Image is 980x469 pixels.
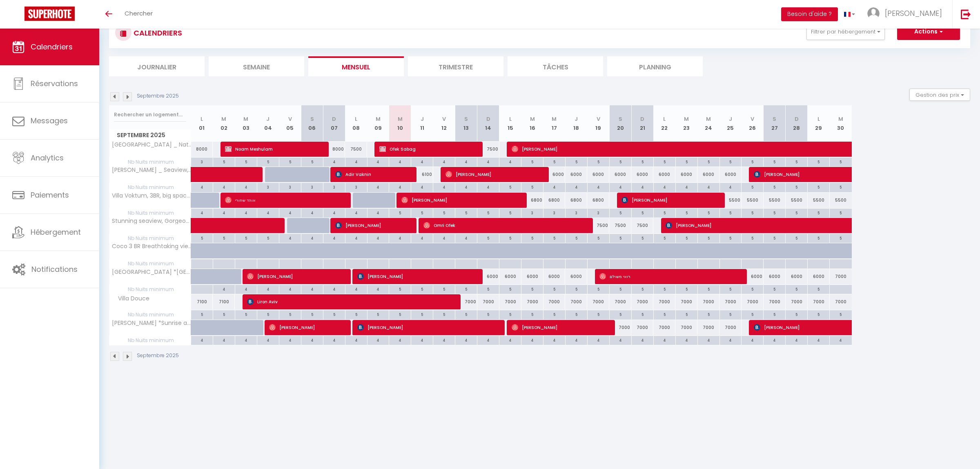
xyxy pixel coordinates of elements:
div: 5 [543,158,565,165]
div: 5 [676,285,697,293]
span: Villa Voktum, 3BR, big space, nature, relax [111,193,192,199]
div: 4 [235,209,257,216]
span: Paiements [31,190,69,200]
div: 6000 [742,269,764,284]
abbr: L [663,115,666,123]
div: 5 [676,209,697,216]
div: 5 [499,209,521,216]
span: רואי משולם [599,269,739,284]
div: 5 [499,285,521,293]
div: 5 [499,234,521,242]
abbr: M [398,115,403,123]
div: 5 [588,158,609,165]
th: 20 [609,105,631,142]
div: 5500 [786,193,808,208]
div: 6000 [521,269,543,284]
div: 4 [367,285,389,293]
div: 4 [720,183,742,191]
div: 5 [389,285,411,293]
div: 4 [367,158,389,165]
div: 5 [521,158,543,165]
th: 13 [455,105,477,142]
div: 5 [654,209,675,216]
div: 7500 [609,218,631,233]
div: 5 [830,183,851,191]
div: 6000 [675,167,697,182]
abbr: L [200,115,203,123]
div: 5 [830,158,851,165]
span: Messages [31,116,68,126]
th: 07 [323,105,345,142]
span: Omri Ofek [423,218,585,233]
div: 5500 [764,193,786,208]
div: 4 [235,183,257,191]
div: 7000 [830,269,852,284]
div: 6000 [609,167,631,182]
div: 5 [742,209,763,216]
div: 5 [235,158,257,165]
div: 5 [543,285,565,293]
div: 4 [345,209,367,216]
span: Ofek Sabag [379,141,475,157]
div: 5 [213,158,235,165]
button: Gestion des prix [909,89,970,101]
div: 5 [654,285,675,293]
div: 5 [720,158,742,165]
span: Nb Nuits minimum [109,234,191,243]
img: logout [961,9,971,19]
th: 30 [830,105,852,142]
div: 5 [477,209,499,216]
div: 5 [455,209,477,216]
div: 4 [389,158,411,165]
span: [PERSON_NAME] [445,167,541,182]
div: 5 [742,234,763,242]
span: Nb Nuits minimum [109,285,191,294]
div: 5 [433,285,455,293]
abbr: V [597,115,600,123]
div: 4 [235,285,257,293]
div: 5 [720,234,742,242]
abbr: V [288,115,292,123]
li: Planning [607,56,703,76]
th: 21 [631,105,653,142]
span: Hébergement [31,227,81,237]
div: 4 [477,183,499,191]
th: 27 [764,105,786,142]
div: 4 [257,209,279,216]
div: 5 [279,158,301,165]
div: 4 [455,158,477,165]
li: Tâches [508,56,603,76]
div: 5 [477,234,499,242]
div: 6000 [719,167,742,182]
div: 6000 [764,269,786,284]
span: Septembre 2025 [109,129,191,141]
div: 5 [257,158,279,165]
abbr: V [751,115,754,123]
div: 3 [191,158,213,165]
div: 3 [543,209,565,216]
abbr: L [355,115,357,123]
div: 4 [345,158,367,165]
div: 6800 [565,193,587,208]
div: 8000 [323,142,345,157]
th: 26 [742,105,764,142]
div: 5 [543,234,565,242]
div: 4 [301,234,323,242]
div: 5 [698,285,719,293]
abbr: L [509,115,512,123]
div: 4 [279,234,301,242]
button: Actions [897,24,960,40]
div: 5 [455,285,477,293]
div: 5 [764,209,785,216]
img: Super Booking [24,7,75,21]
div: 5 [808,183,829,191]
div: 7500 [587,218,609,233]
div: 5 [521,183,543,191]
span: Stunning seaview, Gorgeous Villa of architect 4br [111,218,192,224]
div: 6000 [477,269,499,284]
div: 4 [345,285,367,293]
span: [PERSON_NAME] [357,320,497,335]
div: 5 [433,209,455,216]
button: Filtrer par hébergement [806,24,885,40]
div: 4 [323,209,345,216]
